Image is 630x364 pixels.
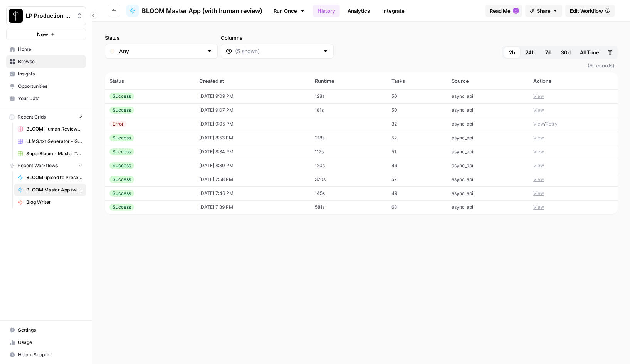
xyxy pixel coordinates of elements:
[580,49,599,56] span: All Time
[387,186,447,200] td: 49
[26,186,82,193] span: BLOOM Master App (with human review)
[105,59,618,72] span: (9 records)
[195,173,310,186] td: [DATE] 7:58 PM
[521,46,539,59] button: 24h
[387,89,447,103] td: 50
[485,5,522,17] button: Read Me
[447,131,529,145] td: async_api
[447,159,529,173] td: async_api
[195,145,310,159] td: [DATE] 8:34 PM
[109,107,134,114] div: Success
[447,117,529,131] td: async_api
[26,126,82,133] span: BLOOM Human Review (ver2)
[533,176,544,183] button: View
[310,173,387,186] td: 320s
[556,46,575,59] button: 30d
[310,103,387,117] td: 181s
[387,72,447,89] th: Tasks
[6,92,86,105] a: Your Data
[387,159,447,173] td: 49
[6,349,86,361] button: Help + Support
[195,159,310,173] td: [DATE] 8:30 PM
[18,46,82,53] span: Home
[18,70,82,77] span: Insights
[310,200,387,214] td: 581s
[533,134,544,141] button: View
[6,111,86,123] button: Recent Grids
[26,199,82,206] span: Blog Writer
[195,72,310,89] th: Created at
[387,145,447,159] td: 51
[310,131,387,145] td: 218s
[525,49,535,56] span: 24h
[561,49,571,56] span: 30d
[310,72,387,89] th: Runtime
[447,72,529,89] th: Source
[109,204,134,211] div: Success
[109,162,134,169] div: Success
[18,114,46,121] span: Recent Grids
[6,55,86,68] a: Browse
[269,4,310,17] a: Run Once
[109,148,134,155] div: Success
[533,190,544,197] button: View
[529,72,618,89] th: Actions
[533,107,544,114] button: View
[14,135,86,148] a: LLMS.txt Generator - Grid
[6,43,86,55] a: Home
[529,117,618,131] td: /
[570,7,603,15] span: Edit Workflow
[537,7,551,15] span: Share
[195,89,310,103] td: [DATE] 9:09 PM
[109,121,127,127] div: Error
[195,200,310,214] td: [DATE] 7:39 PM
[447,200,529,214] td: async_api
[26,138,82,145] span: LLMS.txt Generator - Grid
[18,327,82,334] span: Settings
[565,5,615,17] a: Edit Workflow
[9,9,23,23] img: LP Production Workloads Logo
[6,68,86,80] a: Insights
[310,89,387,103] td: 128s
[221,34,334,42] label: Columns
[6,29,86,40] button: New
[126,5,262,17] a: BLOOM Master App (with human review)
[533,204,544,211] button: View
[533,93,544,100] button: View
[195,131,310,145] td: [DATE] 8:53 PM
[18,162,58,169] span: Recent Workflows
[14,196,86,208] a: Blog Writer
[14,123,86,135] a: BLOOM Human Review (ver2)
[6,80,86,92] a: Opportunities
[447,89,529,103] td: async_api
[387,173,447,186] td: 57
[195,117,310,131] td: [DATE] 9:05 PM
[525,5,562,17] button: Share
[109,134,134,141] div: Success
[310,145,387,159] td: 112s
[546,121,558,127] button: Retry
[195,186,310,200] td: [DATE] 7:46 PM
[105,72,195,89] th: Status
[509,49,515,56] span: 2h
[490,7,511,15] span: Read Me
[26,174,82,181] span: BLOOM upload to Presence (after Human Review)
[575,46,604,59] button: All Time
[18,83,82,90] span: Opportunities
[6,6,86,25] button: Workspace: LP Production Workloads
[387,103,447,117] td: 50
[14,171,86,184] a: BLOOM upload to Presence (after Human Review)
[533,121,544,127] button: View
[26,150,82,157] span: SuperBloom - Master Topic List
[533,148,544,155] button: View
[447,186,529,200] td: async_api
[387,200,447,214] td: 68
[378,5,409,17] a: Integrate
[18,95,82,102] span: Your Data
[310,159,387,173] td: 120s
[533,162,544,169] button: View
[6,324,86,336] a: Settings
[109,93,134,100] div: Success
[14,184,86,196] a: BLOOM Master App (with human review)
[18,339,82,346] span: Usage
